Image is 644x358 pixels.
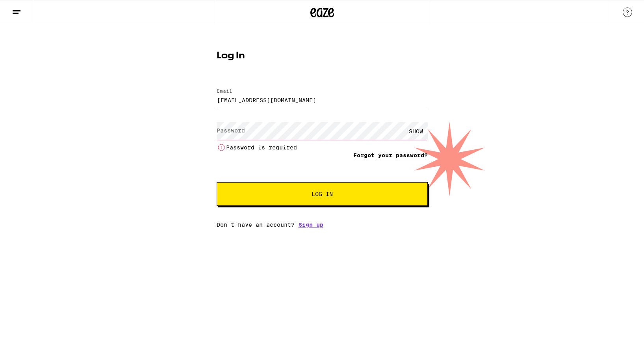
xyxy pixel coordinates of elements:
[217,127,245,134] label: Password
[312,191,333,197] span: Log In
[353,152,428,158] a: Forgot your password?
[299,222,323,228] a: Sign up
[217,88,232,93] label: Email
[217,51,428,61] h1: Log In
[217,222,428,228] div: Don't have an account?
[217,91,428,109] input: Email
[404,122,428,140] div: SHOW
[217,143,428,152] li: Password is required
[5,6,57,12] span: Hi. Need any help?
[217,182,428,206] button: Log In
